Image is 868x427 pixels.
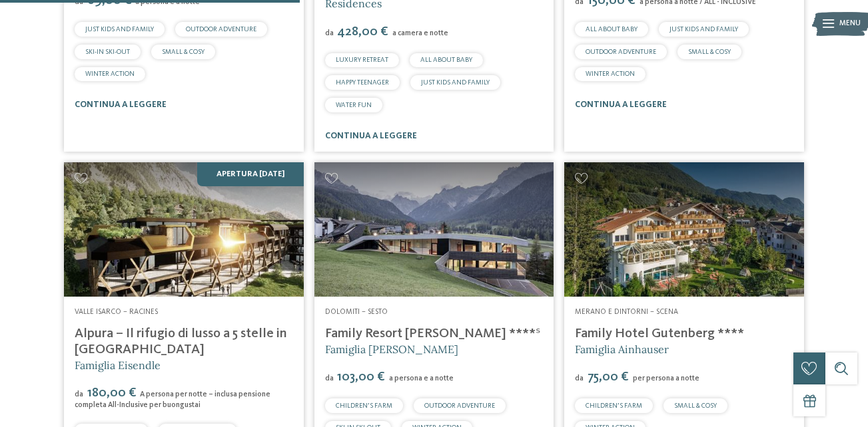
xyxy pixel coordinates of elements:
a: Alpura – Il rifugio di lusso a 5 stelle in [GEOGRAPHIC_DATA] [75,327,287,356]
span: JUST KIDS AND FAMILY [421,79,490,86]
span: Merano e dintorni – Scena [575,308,678,316]
a: continua a leggere [575,100,667,109]
span: CHILDREN’S FARM [336,402,392,409]
img: Cercate un hotel per famiglie? Qui troverete solo i migliori! [64,162,304,297]
span: da [75,390,83,398]
span: SMALL & COSY [162,49,205,55]
img: Family Hotel Gutenberg **** [564,162,804,297]
span: SMALL & COSY [688,49,731,55]
span: a persona e a notte [389,374,454,382]
span: SMALL & COSY [674,402,717,409]
span: OUTDOOR ADVENTURE [186,26,256,33]
span: A persona per notte – inclusa pensione completa All-Inclusive per buongustai [75,390,270,409]
span: JUST KIDS AND FAMILY [85,26,154,33]
span: OUTDOOR ADVENTURE [424,402,495,409]
span: da [575,374,584,382]
span: LUXURY RETREAT [336,57,388,63]
span: WINTER ACTION [586,71,635,77]
a: Family Resort [PERSON_NAME] ****ˢ [325,327,540,341]
span: WINTER ACTION [85,71,135,77]
span: WATER FUN [336,102,372,108]
a: Cercate un hotel per famiglie? Qui troverete solo i migliori! [564,162,804,297]
span: 428,00 € [335,25,391,39]
span: Famiglia [PERSON_NAME] [325,343,458,356]
span: HAPPY TEENAGER [336,79,389,86]
span: OUTDOOR ADVENTURE [586,49,656,55]
span: a camera e notte [392,29,448,37]
span: Famiglia Eisendle [75,358,161,372]
a: continua a leggere [75,100,167,109]
span: per persona a notte [633,374,699,382]
span: da [325,29,334,37]
span: ALL ABOUT BABY [586,26,638,33]
span: Dolomiti – Sesto [325,308,388,316]
span: Valle Isarco – Racines [75,308,158,316]
span: Famiglia Ainhauser [575,343,669,356]
a: Family Hotel Gutenberg **** [575,327,744,341]
span: ALL ABOUT BABY [420,57,472,63]
span: da [325,374,334,382]
a: continua a leggere [325,132,417,140]
span: 75,00 € [585,370,631,384]
img: Family Resort Rainer ****ˢ [314,162,554,297]
a: Cercate un hotel per famiglie? Qui troverete solo i migliori! [314,162,554,297]
span: CHILDREN’S FARM [586,402,642,409]
span: 103,00 € [335,370,388,384]
span: 180,00 € [85,386,139,400]
span: JUST KIDS AND FAMILY [669,26,738,33]
span: SKI-IN SKI-OUT [85,49,130,55]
